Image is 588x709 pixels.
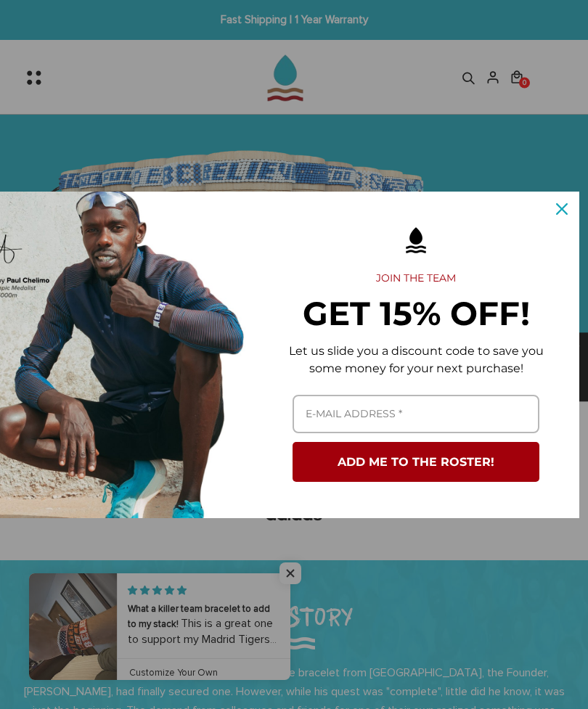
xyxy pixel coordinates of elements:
button: ADD ME TO THE ROSTER! [293,442,539,482]
h2: JOIN THE TEAM [276,272,556,285]
svg: close icon [556,203,568,215]
button: Close [544,192,579,226]
input: Email field [293,395,539,433]
strong: GET 15% OFF! [303,293,530,333]
p: Let us slide you a discount code to save you some money for your next purchase! [276,343,556,377]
